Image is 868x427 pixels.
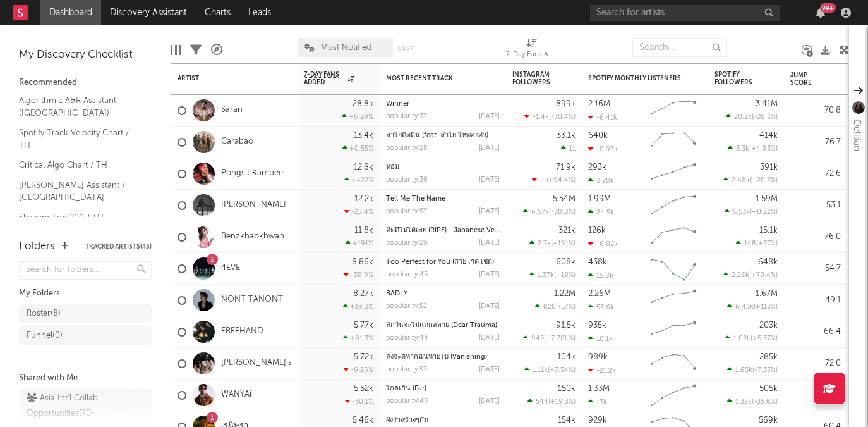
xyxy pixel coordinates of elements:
[527,397,576,405] div: ( )
[506,32,557,68] div: 7-Day Fans Added (7-Day Fans Added)
[543,304,556,311] span: 820
[645,285,702,316] svg: Chart title
[726,113,778,121] div: ( )
[386,132,488,139] a: ลำไยติดดิน (feat. ลำไย ไหทองคำ)
[816,8,825,18] button: 99+
[386,354,487,361] a: คงจะดีหากฉันหายไป (Vanishing)
[386,335,428,342] div: popularity: 44
[353,416,373,424] div: 5.46k
[345,397,373,405] div: -30.1 %
[546,335,574,342] span: +7.78k %
[551,114,574,121] span: -30.4 %
[344,207,373,216] div: -25.4 %
[221,358,292,369] a: [PERSON_NAME]'s
[304,71,344,86] span: 7-Day Fans Added
[397,46,414,53] button: Save
[588,132,608,140] div: 640k
[759,321,778,330] div: 203k
[588,240,618,248] div: -6.02k
[759,353,778,361] div: 285k
[760,163,778,171] div: 391k
[588,385,610,393] div: 1.33M
[732,272,749,279] span: 2.26k
[386,240,428,247] div: popularity: 29
[531,209,549,216] span: 6.57k
[735,367,752,374] span: 1.85k
[735,399,752,405] span: 1.32k
[538,240,551,247] span: 2.7k
[754,399,776,405] span: -35.6 %
[732,177,750,184] span: 2.48k
[354,132,373,140] div: 13.4k
[532,176,576,184] div: ( )
[790,261,841,276] div: 54.7
[529,239,576,247] div: ( )
[736,239,778,247] div: ( )
[386,385,426,392] a: ไกลเกิน (Far)
[524,113,576,121] div: ( )
[588,195,611,203] div: 1.99M
[523,207,576,216] div: ( )
[540,177,546,184] span: -1
[386,417,429,424] a: ฝังร่างข้างๆกัน
[759,226,778,235] div: 15.1k
[728,144,778,152] div: ( )
[759,385,778,393] div: 505k
[588,163,606,171] div: 293k
[479,208,500,215] div: [DATE]
[27,328,63,343] div: Funnel ( 0 )
[744,240,756,247] span: 148
[479,335,500,342] div: [DATE]
[479,176,500,183] div: [DATE]
[790,103,841,118] div: 70.8
[714,71,759,86] div: Spotify Followers
[735,304,754,311] span: 6.43k
[19,326,152,345] a: Funnel(0)
[569,145,576,152] span: 11
[386,145,428,152] div: popularity: 28
[386,164,399,171] a: หอม
[556,258,576,266] div: 608k
[190,32,202,68] div: Filters
[479,398,500,405] div: [DATE]
[479,303,500,310] div: [DATE]
[790,71,822,87] div: Jump Score
[342,113,373,121] div: +6.29 %
[790,230,841,245] div: 76.0
[588,113,617,121] div: -6.41k
[588,145,618,153] div: -8.97k
[354,195,373,203] div: 12.2k
[550,399,574,405] span: +19.3 %
[221,295,283,306] a: NONT TANONT
[588,258,607,266] div: 438k
[754,367,776,374] span: -7.33 %
[727,302,778,311] div: ( )
[759,416,778,424] div: 569k
[645,348,702,380] svg: Chart title
[756,195,778,203] div: 1.59M
[386,417,500,424] div: ฝังร่างข้างๆกัน
[756,304,776,311] span: +113 %
[386,176,428,183] div: popularity: 30
[588,353,608,361] div: 989k
[556,321,576,330] div: 91.5k
[590,5,780,21] input: Search for artists
[386,354,500,361] div: คงจะดีหากฉันหายไป (Vanishing)
[479,271,500,278] div: [DATE]
[19,47,152,63] div: My Discovery Checklist
[645,127,702,158] svg: Chart title
[386,75,481,82] div: Most Recent Track
[178,75,272,82] div: Artist
[85,244,152,250] button: Tracked Artists(43)
[556,100,576,108] div: 899k
[386,385,500,392] div: ไกลเกิน (Far)
[752,209,776,216] span: +0.22 %
[588,176,614,185] div: 3.28k
[524,366,576,374] div: ( )
[553,240,574,247] span: +161 %
[386,164,500,171] div: หอม
[632,38,727,57] input: Search...
[588,226,606,235] div: 126k
[221,390,251,400] a: WANYAi
[533,114,549,121] span: -1.4k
